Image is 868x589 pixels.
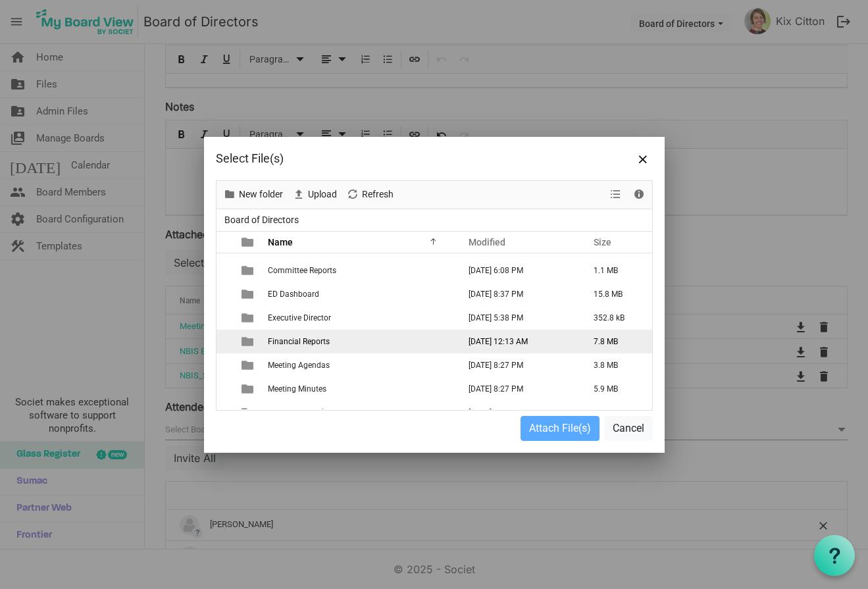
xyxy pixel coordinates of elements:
td: is template cell column header type [234,306,264,330]
td: checkbox [217,353,234,377]
td: Miscellaneous (event posters, brochures, presentations) is template cell column header Name [264,401,455,424]
button: Close [633,149,653,168]
button: New folder [220,186,285,203]
div: Select File(s) [216,149,565,168]
td: 352.8 kB is template cell column header Size [580,306,652,330]
td: September 11, 2025 8:27 PM column header Modified [455,353,580,377]
button: Upload [290,186,339,203]
td: checkbox [217,401,234,424]
td: is template cell column header type [234,282,264,306]
button: Refresh [344,186,396,203]
div: View [605,181,628,209]
td: is template cell column header type [234,353,264,377]
td: March 20, 2024 6:08 PM column header Modified [455,259,580,282]
td: 5.9 MB is template cell column header Size [580,377,652,401]
span: Modified [469,237,505,247]
td: 15.8 MB is template cell column header Size [580,282,652,306]
td: is template cell column header type [234,330,264,353]
td: Financial Reports is template cell column header Name [264,330,455,353]
td: Committee Reports is template cell column header Name [264,259,455,282]
td: checkbox [217,306,234,330]
div: Refresh [342,181,398,209]
div: Upload [288,181,342,209]
td: March 20, 2025 12:13 AM column header Modified [455,330,580,353]
span: Meeting Minutes [268,384,326,394]
td: November 26, 2024 5:38 PM column header Modified [455,306,580,330]
button: View dropdownbutton [607,186,623,203]
button: Cancel [604,416,653,441]
td: September 11, 2025 8:27 PM column header Modified [455,377,580,401]
td: checkbox [217,282,234,306]
td: ED Dashboard is template cell column header Name [264,282,455,306]
td: Executive Director is template cell column header Name [264,306,455,330]
td: is template cell column header type [234,401,264,424]
span: Board of Directors [222,212,301,228]
span: Committee Reports [268,266,336,275]
td: 3.8 MB is template cell column header Size [580,353,652,377]
button: Details [630,186,648,203]
span: Upload [307,186,338,203]
td: checkbox [217,259,234,282]
div: New folder [218,181,288,209]
td: September 11, 2025 8:37 PM column header Modified [455,282,580,306]
span: Miscellaneous (event posters, brochures, presentations) [268,408,464,417]
td: 15.6 MB is template cell column header Size [580,401,652,424]
span: Financial Reports [268,337,330,346]
span: Name [268,237,293,247]
button: Attach File(s) [521,416,600,441]
td: Meeting Agendas is template cell column header Name [264,353,455,377]
span: Executive Director [268,313,331,322]
span: Meeting Agendas [268,361,330,370]
td: checkbox [217,377,234,401]
span: Size [594,237,611,247]
td: checkbox [217,330,234,353]
td: 1.1 MB is template cell column header Size [580,259,652,282]
td: is template cell column header type [234,377,264,401]
span: New folder [238,186,284,203]
div: Details [628,181,650,209]
td: June 10, 2025 10:58 PM column header Modified [455,401,580,424]
span: ED Dashboard [268,290,319,299]
td: 7.8 MB is template cell column header Size [580,330,652,353]
span: Refresh [361,186,395,203]
td: is template cell column header type [234,259,264,282]
td: Meeting Minutes is template cell column header Name [264,377,455,401]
